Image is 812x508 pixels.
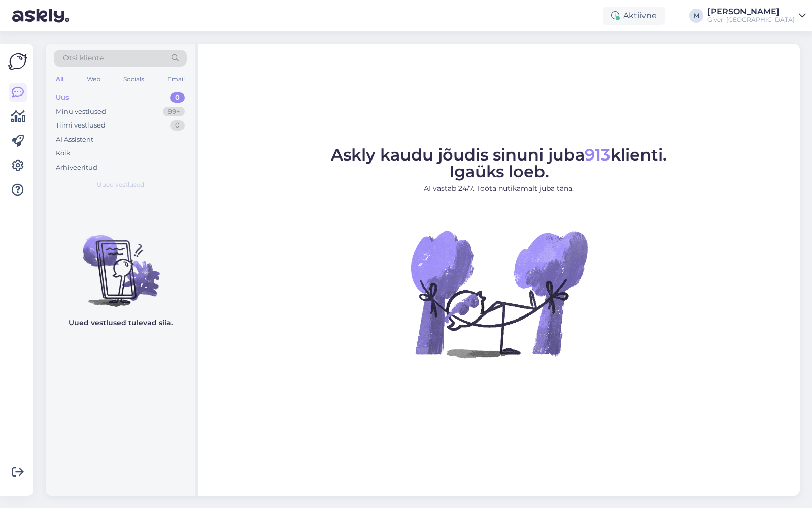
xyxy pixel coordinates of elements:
[46,217,195,308] img: No chats
[85,73,103,86] div: Web
[170,92,185,103] div: 0
[331,145,667,181] span: Askly kaudu jõudis sinuni juba klienti. Igaüks loeb.
[69,317,173,328] p: Uued vestlused tulevad siia.
[603,7,665,25] div: Aktiivne
[585,145,611,165] span: 913
[56,163,97,173] div: Arhiveeritud
[56,92,69,103] div: Uus
[56,135,93,145] div: AI Assistent
[56,107,106,117] div: Minu vestlused
[63,53,104,63] span: Otsi kliente
[97,180,144,189] span: Uued vestlused
[707,8,795,16] div: [PERSON_NAME]
[165,73,187,86] div: Email
[54,73,65,86] div: All
[121,73,146,86] div: Socials
[56,148,71,158] div: Kõik
[408,202,590,385] img: No Chat active
[707,16,795,24] div: Given [GEOGRAPHIC_DATA]
[707,8,806,24] a: [PERSON_NAME]Given [GEOGRAPHIC_DATA]
[8,52,27,71] img: Askly Logo
[163,107,185,117] div: 99+
[170,120,185,131] div: 0
[331,183,667,194] p: AI vastab 24/7. Tööta nutikamalt juba täna.
[56,120,106,131] div: Tiimi vestlused
[689,9,703,23] div: M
